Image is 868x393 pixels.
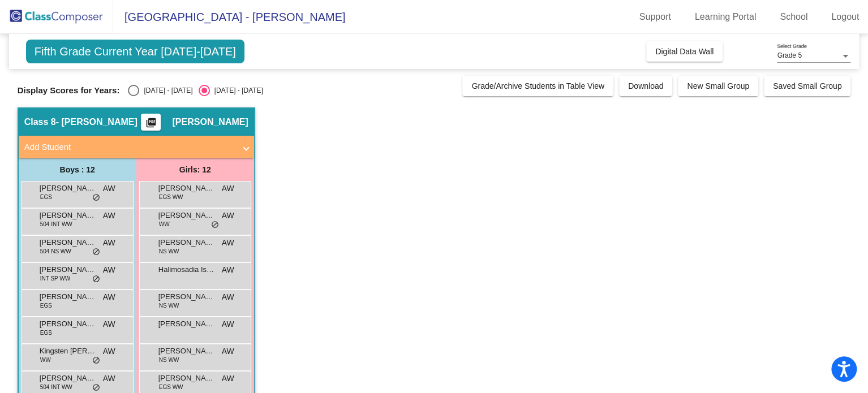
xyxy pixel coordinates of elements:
span: INT SP WW [40,274,71,283]
span: New Small Group [687,81,749,90]
span: AW [222,264,234,276]
span: [PERSON_NAME] [40,291,96,303]
span: EGS [40,329,52,337]
span: Grade 5 [777,51,801,59]
button: Saved Small Group [764,76,850,96]
a: Support [630,8,680,26]
span: [PERSON_NAME] [158,183,215,194]
span: [PERSON_NAME] [40,210,96,221]
span: [PERSON_NAME] [40,318,96,330]
span: 504 INT WW [40,383,72,391]
button: Download [619,76,672,96]
mat-panel-title: Add Student [24,141,235,154]
span: 504 NS WW [40,247,71,256]
button: Grade/Archive Students in Table View [462,76,613,96]
span: Saved Small Group [773,81,841,90]
mat-radio-group: Select an option [128,85,263,96]
span: NS WW [159,301,179,310]
span: Class 8 [24,116,56,128]
span: [PERSON_NAME] [158,291,215,303]
span: [PERSON_NAME] [158,373,215,384]
div: [DATE] - [DATE] [210,85,263,96]
span: Fifth Grade Current Year [DATE]-[DATE] [26,40,244,63]
span: AW [222,346,234,357]
span: Display Scores for Years: [18,85,120,96]
span: do_not_disturb_alt [92,193,100,202]
span: Kingsten [PERSON_NAME] [40,346,96,357]
span: AW [222,210,234,222]
span: AW [222,237,234,249]
span: do_not_disturb_alt [92,356,100,365]
span: [PERSON_NAME] [158,318,215,330]
span: do_not_disturb_alt [92,275,100,284]
span: [PERSON_NAME] [40,183,96,194]
span: EGS [40,301,52,310]
span: [PERSON_NAME] [40,373,96,384]
span: AW [103,237,115,249]
span: do_not_disturb_alt [211,221,219,230]
span: [PERSON_NAME] [158,237,215,248]
a: Logout [822,8,868,26]
span: [PERSON_NAME] [40,237,96,248]
a: School [771,8,817,26]
span: NS WW [159,247,179,256]
span: AW [103,373,115,385]
span: AW [222,183,234,195]
div: [DATE] - [DATE] [139,85,192,96]
a: Learning Portal [686,8,766,26]
div: Girls: 12 [136,158,254,181]
span: EGS WW [159,193,183,201]
span: AW [222,373,234,385]
span: EGS [40,193,52,201]
span: Halimosadia Isack [158,264,215,275]
span: Grade/Archive Students in Table View [471,81,604,90]
span: Download [628,81,663,90]
span: AW [103,346,115,357]
span: do_not_disturb_alt [92,383,100,392]
span: AW [222,291,234,303]
div: Boys : 12 [19,158,136,181]
span: [PERSON_NAME] [158,346,215,357]
span: AW [103,264,115,276]
span: AW [103,210,115,222]
mat-expansion-panel-header: Add Student [19,136,254,158]
button: New Small Group [678,76,758,96]
span: - [PERSON_NAME] [56,116,137,128]
span: [PERSON_NAME] [158,210,215,221]
span: [PERSON_NAME] [40,264,96,275]
span: NS WW [159,356,179,364]
span: [GEOGRAPHIC_DATA] - [PERSON_NAME] [113,8,345,26]
span: AW [222,318,234,330]
button: Digital Data Wall [646,41,723,62]
span: Digital Data Wall [655,47,714,56]
mat-icon: picture_as_pdf [144,117,158,133]
span: EGS WW [159,383,183,391]
span: [PERSON_NAME] [172,116,248,128]
span: AW [103,318,115,330]
span: AW [103,291,115,303]
span: 504 INT WW [40,220,72,228]
span: do_not_disturb_alt [92,248,100,257]
span: WW [159,220,170,228]
button: Print Students Details [141,114,161,131]
span: WW [40,356,51,364]
span: AW [103,183,115,195]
